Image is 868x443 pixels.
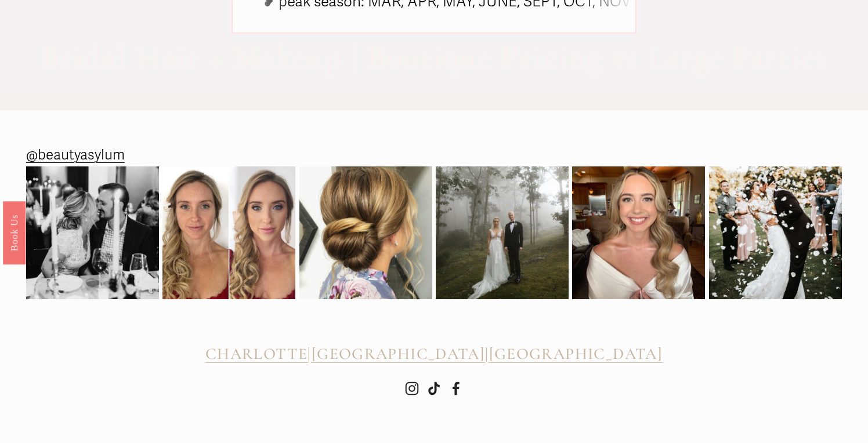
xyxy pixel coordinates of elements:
[489,345,663,364] a: [GEOGRAPHIC_DATA]
[26,166,159,299] img: Rehearsal dinner vibes from Raleigh, NC. We added a subtle braid at the top before we created her...
[427,382,441,395] a: TikTok
[26,143,125,168] a: @beautyasylum
[485,344,489,364] span: |
[205,345,308,364] a: CHARLOTTE
[3,201,26,264] a: Book Us
[405,382,419,395] a: Instagram
[572,166,705,299] img: Going into the wedding weekend with some bridal inspo for ya! 💫 @beautyasylum_charlotte #beautyas...
[41,38,827,77] span: Bridal Hair + Makeup | Boutique Pricing vs Large Parties
[709,150,842,315] img: 2020 didn&rsquo;t stop this wedding celebration! 🎊😍🎉 @beautyasylum_atlanta #beautyasylum @bridal_...
[162,166,295,299] img: It&rsquo;s been a while since we&rsquo;ve shared a before and after! Subtle makeup &amp; romantic...
[308,344,311,364] span: |
[449,382,463,395] a: Facebook
[436,166,569,299] img: Picture perfect 💫 @beautyasylum_charlotte @apryl_naylor_makeup #beautyasylum_apryl @uptownfunkyou...
[312,345,485,364] a: [GEOGRAPHIC_DATA]
[299,154,432,311] img: So much pretty from this weekend! Here&rsquo;s one from @beautyasylum_charlotte #beautyasylum @up...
